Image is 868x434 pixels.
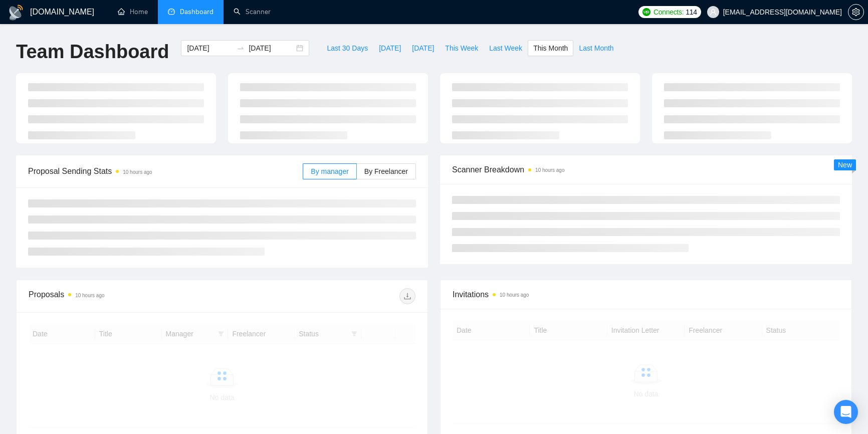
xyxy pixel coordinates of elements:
[234,8,271,16] a: searchScanner
[123,169,152,175] time: 10 hours ago
[321,40,373,56] button: Last 30 Days
[379,43,401,54] span: [DATE]
[412,43,434,54] span: [DATE]
[848,8,864,16] a: setting
[445,43,478,54] span: This Week
[237,44,245,52] span: swap-right
[686,7,697,18] span: 114
[168,8,175,15] span: dashboard
[249,43,294,54] input: End date
[838,161,852,169] span: New
[535,167,564,173] time: 10 hours ago
[642,8,650,16] img: upwork-logo.png
[187,43,233,54] input: Start date
[8,5,24,21] img: logo
[16,40,169,64] h1: Team Dashboard
[500,292,529,298] time: 10 hours ago
[453,288,839,301] span: Invitations
[440,40,484,56] button: This Week
[533,43,568,54] span: This Month
[579,43,613,54] span: Last Month
[489,43,522,54] span: Last Week
[311,167,348,175] span: By manager
[452,163,840,176] span: Scanner Breakdown
[848,8,863,16] span: setting
[406,40,440,56] button: [DATE]
[573,40,619,56] button: Last Month
[528,40,573,56] button: This Month
[373,40,406,56] button: [DATE]
[327,43,368,54] span: Last 30 Days
[654,7,684,18] span: Connects:
[710,9,717,16] span: user
[180,8,213,16] span: Dashboard
[29,288,222,304] div: Proposals
[28,165,303,177] span: Proposal Sending Stats
[364,167,408,175] span: By Freelancer
[237,44,245,52] span: to
[834,400,858,424] div: Open Intercom Messenger
[75,293,104,298] time: 10 hours ago
[118,8,148,16] a: homeHome
[848,4,864,20] button: setting
[484,40,528,56] button: Last Week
